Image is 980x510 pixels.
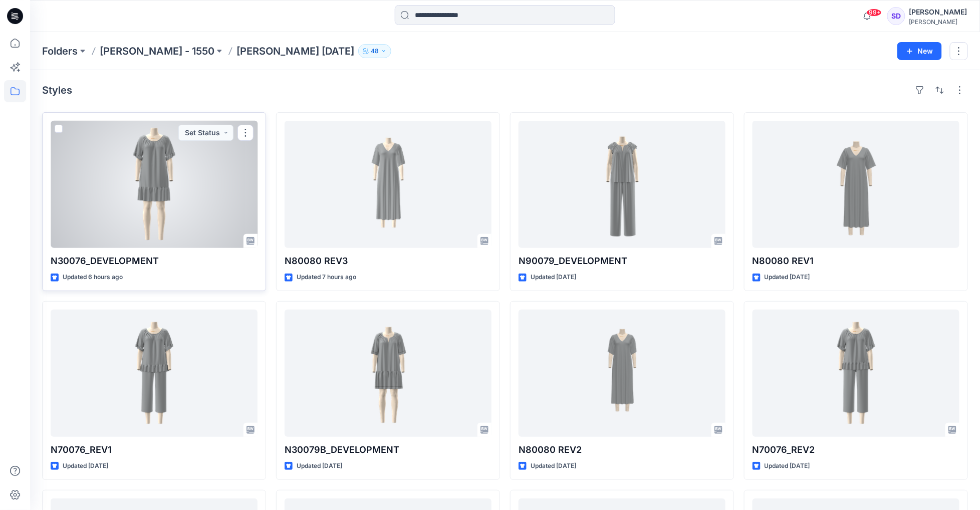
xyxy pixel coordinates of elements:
p: N70076_REV1 [51,443,258,457]
p: Updated [DATE] [297,461,342,471]
p: Updated [DATE] [765,272,810,283]
p: Updated [DATE] [531,461,576,471]
button: 48 [358,44,391,58]
p: Updated [DATE] [531,272,576,283]
p: N80080 REV3 [285,254,492,268]
button: New [897,42,942,60]
p: 48 [371,46,379,57]
p: [PERSON_NAME] [DATE] [236,44,354,58]
p: Updated [DATE] [63,461,108,471]
div: [PERSON_NAME] [909,6,967,18]
a: Folders [42,44,78,58]
p: N80080 REV1 [753,254,959,268]
a: N30079B_DEVELOPMENT [285,310,492,437]
a: N70076_REV2 [753,310,959,437]
p: Updated [DATE] [765,461,810,471]
a: N80080 REV2 [519,310,725,437]
p: N30079B_DEVELOPMENT [285,443,492,457]
p: Updated 7 hours ago [297,272,356,283]
p: N90079_DEVELOPMENT [519,254,725,268]
a: N90079_DEVELOPMENT [519,121,725,248]
p: N80080 REV2 [519,443,725,457]
a: N30076_DEVELOPMENT [51,121,258,248]
p: N30076_DEVELOPMENT [51,254,258,268]
a: N70076_REV1 [51,310,258,437]
p: Updated 6 hours ago [63,272,123,283]
p: N70076_REV2 [753,443,959,457]
div: SD [887,7,905,25]
span: 99+ [867,9,882,17]
a: [PERSON_NAME] - 1550 [100,44,214,58]
div: [PERSON_NAME] [909,18,967,26]
a: N80080 REV1 [753,121,959,248]
h4: Styles [42,84,72,96]
a: N80080 REV3 [285,121,492,248]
